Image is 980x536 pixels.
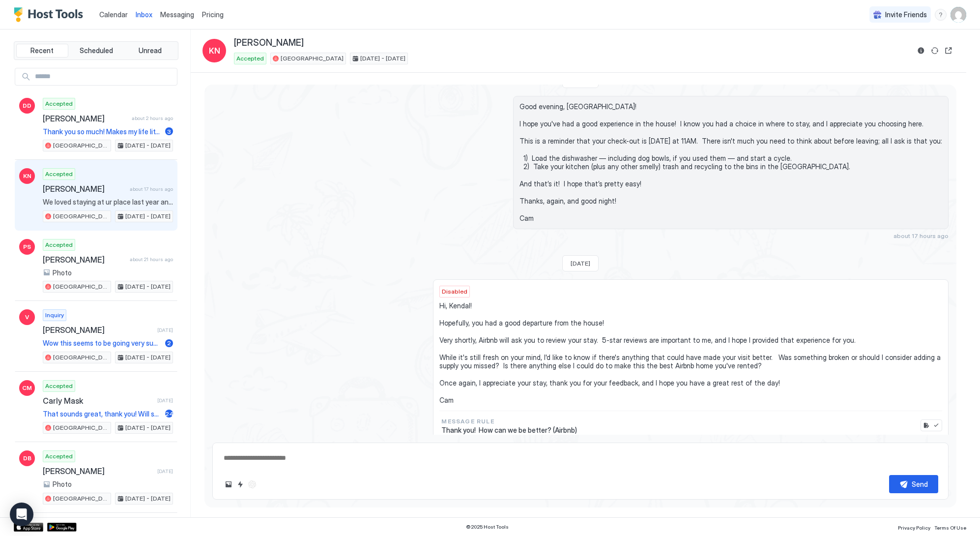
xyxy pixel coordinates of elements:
[281,54,344,63] span: [GEOGRAPHIC_DATA]
[519,102,942,223] span: Good evening, [GEOGRAPHIC_DATA]! I hope you've had a good experience in the house! I know you had...
[43,184,126,194] span: [PERSON_NAME]
[125,353,171,362] span: [DATE] - [DATE]
[14,523,43,532] a: App Store
[43,198,173,207] span: We loved staying at ur place last year and we are coming In to town for a engagement dinner.
[929,45,941,57] button: Sync reservation
[125,282,171,291] span: [DATE] - [DATE]
[130,186,173,192] span: about 17 hours ago
[10,503,33,526] div: Open Intercom Messenger
[45,382,73,390] span: Accepted
[53,423,109,432] span: [GEOGRAPHIC_DATA]
[912,479,928,489] div: Send
[53,268,72,277] span: Photo
[53,212,109,221] span: [GEOGRAPHIC_DATA]
[22,384,32,392] span: CM
[53,282,109,291] span: [GEOGRAPHIC_DATA]
[209,45,220,57] span: KN
[43,114,128,123] span: [PERSON_NAME]
[45,452,73,461] span: Accepted
[234,37,304,49] span: [PERSON_NAME]
[360,54,405,63] span: [DATE] - [DATE]
[571,260,590,267] span: [DATE]
[45,170,73,179] span: Accepted
[165,410,173,417] span: 24
[130,256,173,263] span: about 21 hours ago
[23,101,31,110] span: DD
[70,44,122,58] button: Scheduled
[30,46,54,55] span: Recent
[136,9,152,20] a: Inbox
[31,68,177,85] input: Input Field
[43,127,161,136] span: Thank you so much! Makes my life little easier....... appreciate it.
[885,10,927,19] span: Invite Friends
[167,339,171,347] span: 2
[125,423,171,432] span: [DATE] - [DATE]
[160,9,194,20] a: Messaging
[23,454,31,463] span: DB
[935,9,947,21] div: menu
[132,115,173,121] span: about 2 hours ago
[43,466,153,476] span: [PERSON_NAME]
[439,301,942,405] span: Hi, Kendal! Hopefully, you had a good departure from the house! Very shortly, Airbnb will ask you...
[157,397,173,404] span: [DATE]
[43,325,153,335] span: [PERSON_NAME]
[236,54,264,63] span: Accepted
[80,46,113,55] span: Scheduled
[931,420,941,430] button: Enable message
[139,46,162,55] span: Unread
[14,41,178,60] div: tab-group
[889,475,938,493] button: Send
[922,420,931,430] button: Edit rule
[951,7,966,23] div: User profile
[45,311,64,320] span: Inquiry
[934,522,966,532] a: Terms Of Use
[23,172,31,180] span: KN
[47,523,77,532] a: Google Play Store
[43,255,126,265] span: [PERSON_NAME]
[157,327,173,333] span: [DATE]
[23,242,31,251] span: PS
[441,417,577,426] span: Message Rule
[125,494,171,503] span: [DATE] - [DATE]
[45,240,73,249] span: Accepted
[442,287,467,296] span: Disabled
[441,426,577,435] span: Thank you! How can we be better? (Airbnb)
[934,525,966,531] span: Terms Of Use
[915,45,927,57] button: Reservation information
[898,522,930,532] a: Privacy Policy
[234,478,246,490] button: Quick reply
[167,128,171,135] span: 3
[53,494,109,503] span: [GEOGRAPHIC_DATA]
[99,10,128,19] span: Calendar
[53,353,109,362] span: [GEOGRAPHIC_DATA]
[14,7,87,22] a: Host Tools Logo
[45,99,73,108] span: Accepted
[223,478,234,490] button: Upload image
[53,141,109,150] span: [GEOGRAPHIC_DATA]
[43,396,153,406] span: Carly Mask
[160,10,194,19] span: Messaging
[124,44,176,58] button: Unread
[43,410,161,418] span: That sounds great, thank you! Will stay tuned!
[157,468,173,475] span: [DATE]
[943,45,954,57] button: Open reservation
[898,525,930,531] span: Privacy Policy
[125,212,171,221] span: [DATE] - [DATE]
[202,10,224,19] span: Pricing
[894,232,949,239] span: about 17 hours ago
[53,480,72,489] span: Photo
[125,141,171,150] span: [DATE] - [DATE]
[16,44,68,58] button: Recent
[43,339,161,348] span: Wow this seems to be going very successful for you! That would definitely be above our price rang...
[99,9,128,20] a: Calendar
[466,524,509,530] span: © 2025 Host Tools
[25,313,29,322] span: V
[136,10,152,19] span: Inbox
